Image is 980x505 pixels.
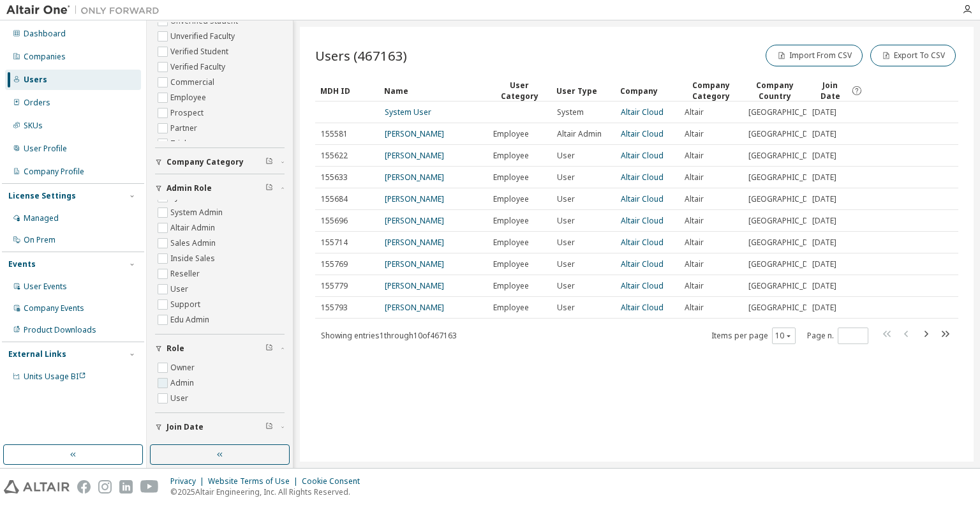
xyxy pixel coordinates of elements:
[812,237,836,248] span: [DATE]
[385,237,444,248] a: [PERSON_NAME]
[493,129,529,139] span: Employee
[556,80,610,101] div: User Type
[621,215,664,226] a: Altair Cloud
[77,480,91,494] img: facebook.svg
[170,360,197,375] label: Owner
[170,75,217,90] label: Commercial
[170,251,218,266] label: Inside Sales
[748,80,801,102] div: Company Country
[748,194,825,204] span: [GEOGRAPHIC_DATA]
[557,172,575,183] span: User
[170,136,189,151] label: Trial
[748,303,825,313] span: [GEOGRAPHIC_DATA]
[748,151,825,161] span: [GEOGRAPHIC_DATA]
[24,167,84,177] div: Company Profile
[621,172,664,183] a: Altair Cloud
[170,121,200,136] label: Partner
[685,151,704,161] span: Altair
[748,259,825,269] span: [GEOGRAPHIC_DATA]
[24,282,67,292] div: User Events
[321,330,457,341] span: Showing entries 1 through 10 of 467163
[557,107,584,117] span: System
[493,237,529,248] span: Employee
[621,280,664,291] a: Altair Cloud
[385,172,444,183] a: [PERSON_NAME]
[170,312,212,328] label: Edu Admin
[4,480,70,494] img: altair_logo.svg
[321,129,348,139] span: 155581
[321,194,348,204] span: 155684
[167,343,184,354] span: Role
[119,480,133,494] img: linkedin.svg
[621,237,664,248] a: Altair Cloud
[170,236,218,251] label: Sales Admin
[170,105,206,121] label: Prospect
[766,45,863,66] button: Import From CSV
[385,302,444,313] a: [PERSON_NAME]
[621,259,664,269] a: Altair Cloud
[170,282,191,297] label: User
[557,259,575,269] span: User
[812,216,836,226] span: [DATE]
[321,303,348,313] span: 155793
[321,259,348,269] span: 155769
[748,172,825,183] span: [GEOGRAPHIC_DATA]
[493,172,529,183] span: Employee
[321,216,348,226] span: 155696
[557,303,575,313] span: User
[24,98,50,108] div: Orders
[167,157,244,167] span: Company Category
[748,107,825,117] span: [GEOGRAPHIC_DATA]
[6,4,166,17] img: Altair One
[812,151,836,161] span: [DATE]
[315,47,407,64] span: Users (467163)
[265,422,273,432] span: Clear filter
[685,172,704,183] span: Altair
[557,216,575,226] span: User
[557,237,575,248] span: User
[385,150,444,161] a: [PERSON_NAME]
[851,85,863,96] svg: Date when the user was first added or directly signed up. If the user was deleted and later re-ad...
[812,80,848,102] span: Join Date
[321,237,348,248] span: 155714
[265,157,273,167] span: Clear filter
[493,303,529,313] span: Employee
[170,44,231,59] label: Verified Student
[493,259,529,269] span: Employee
[812,172,836,183] span: [DATE]
[685,259,704,269] span: Altair
[685,129,704,139] span: Altair
[24,371,86,382] span: Units Usage BI
[812,259,836,269] span: [DATE]
[321,151,348,161] span: 155622
[748,129,825,139] span: [GEOGRAPHIC_DATA]
[493,194,529,204] span: Employee
[167,183,212,193] span: Admin Role
[385,259,444,269] a: [PERSON_NAME]
[385,215,444,226] a: [PERSON_NAME]
[384,80,482,101] div: Name
[170,486,367,497] p: © 2025 Altair Engineering, Inc. All Rights Reserved.
[320,80,374,101] div: MDH ID
[24,121,43,131] div: SKUs
[685,281,704,291] span: Altair
[748,237,825,248] span: [GEOGRAPHIC_DATA]
[155,413,285,441] button: Join Date
[685,303,704,313] span: Altair
[8,259,36,269] div: Events
[170,29,237,44] label: Unverified Faculty
[155,335,285,363] button: Role
[385,107,431,117] a: System User
[8,191,76,201] div: License Settings
[170,90,209,105] label: Employee
[621,128,664,139] a: Altair Cloud
[170,220,218,236] label: Altair Admin
[385,193,444,204] a: [PERSON_NAME]
[748,216,825,226] span: [GEOGRAPHIC_DATA]
[24,29,66,39] div: Dashboard
[620,80,674,101] div: Company
[812,303,836,313] span: [DATE]
[24,213,59,223] div: Managed
[170,375,197,391] label: Admin
[711,328,796,344] span: Items per page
